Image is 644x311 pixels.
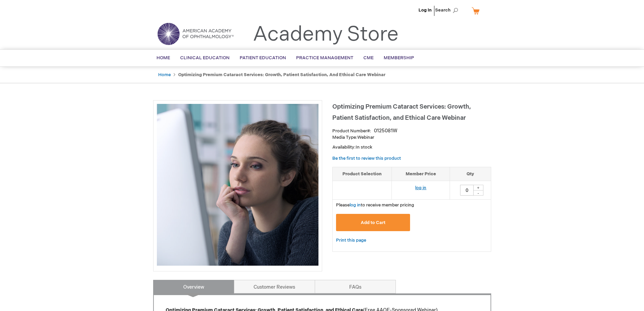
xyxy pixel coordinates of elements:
[332,103,471,121] span: Optimizing Premium Cataract Services: Growth, Patient Satisfaction, and Ethical Care Webinar
[333,167,392,181] th: Product Selection
[361,220,385,225] span: Add to Cart
[450,167,491,181] th: Qty
[363,55,374,61] span: CME
[435,3,461,17] span: Search
[296,55,353,61] span: Practice Management
[240,55,286,61] span: Patient Education
[336,202,414,208] span: Please to receive member pricing
[178,72,385,77] strong: Optimizing Premium Cataract Services: Growth, Patient Satisfaction, and Ethical Care Webinar
[332,134,491,141] p: Webinar
[419,7,432,13] a: Log In
[392,167,450,181] th: Member Price
[332,135,357,140] strong: Media Type:
[332,144,491,151] p: Availability:
[336,214,410,231] button: Add to Cart
[157,55,170,61] span: Home
[157,104,318,266] img: Optimizing Premium Cataract Services: Growth, Patient Satisfaction, and Ethical Care Webinar
[336,236,366,245] a: Print this page
[384,55,414,61] span: Membership
[415,185,426,191] a: log in
[473,185,483,191] div: +
[180,55,230,61] span: Clinical Education
[350,202,361,208] a: log in
[356,145,372,150] span: In stock
[332,156,401,161] a: Be the first to review this product
[460,185,474,196] input: Qty
[253,22,399,47] a: Academy Store
[332,128,371,134] strong: Product Number
[315,280,396,293] a: FAQs
[153,280,234,293] a: Overview
[234,280,315,293] a: Customer Reviews
[374,128,397,134] div: 0125081W
[473,190,483,196] div: -
[158,72,171,77] a: Home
